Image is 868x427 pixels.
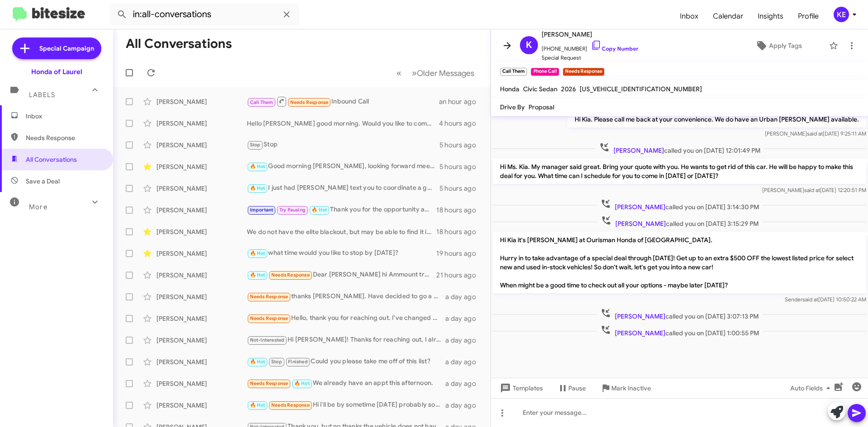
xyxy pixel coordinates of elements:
span: [PERSON_NAME] [613,146,664,155]
button: KE [826,7,858,22]
div: [PERSON_NAME] [156,271,247,280]
input: Search [109,4,299,25]
button: Templates [491,380,550,396]
span: 🔥 Hot [250,185,265,191]
span: Important [250,207,274,213]
span: Needs Response [26,133,103,142]
span: said at [804,187,820,193]
span: [PERSON_NAME] [615,203,665,211]
div: [PERSON_NAME] [156,184,247,193]
div: [PERSON_NAME] [156,162,247,171]
span: Templates [498,380,543,396]
span: Inbox [26,112,103,121]
small: Call Them [500,68,527,76]
span: [US_VEHICLE_IDENTIFICATION_NUMBER] [580,85,702,93]
span: Mark Inactive [611,380,651,396]
p: Hi Kia. Please call me back at your convenience. We do have an Urban [PERSON_NAME] available. [567,111,866,127]
span: Pause [568,380,586,396]
span: called you on [DATE] 3:15:29 PM [597,215,762,228]
span: [PERSON_NAME] [DATE] 9:25:11 AM [765,130,866,137]
span: Try Pausing [279,207,306,213]
div: a day ago [445,314,483,323]
p: Hi Kia it's [PERSON_NAME] at Ourisman Honda of [GEOGRAPHIC_DATA]. Hurry in to take advantage of a... [493,232,866,293]
span: [PERSON_NAME] [615,220,666,228]
span: 🔥 Hot [250,250,265,256]
span: 🔥 Hot [250,402,265,408]
div: [PERSON_NAME] [156,206,247,215]
span: Needs Response [250,380,288,386]
span: Needs Response [271,272,310,278]
span: Needs Response [250,315,288,321]
div: [PERSON_NAME] [156,141,247,150]
span: Needs Response [250,294,288,300]
span: [PERSON_NAME] [DATE] 12:20:51 PM [762,187,866,193]
div: We already have an appt this afternoon. [247,378,445,389]
a: Insights [750,3,791,29]
span: Sender [DATE] 10:50:22 AM [785,296,866,303]
button: Mark Inactive [593,380,658,396]
div: Inbound Call [247,96,439,107]
div: a day ago [445,336,483,345]
div: a day ago [445,379,483,388]
span: called you on [DATE] 3:14:30 PM [597,198,763,211]
span: Call Them [250,99,274,105]
div: Stop [247,140,439,150]
div: 4 hours ago [439,119,483,128]
span: Auto Fields [790,380,834,396]
div: [PERSON_NAME] [156,336,247,345]
span: Honda [500,85,519,93]
div: [PERSON_NAME] [156,401,247,410]
span: » [412,67,417,79]
span: [PHONE_NUMBER] [542,40,638,53]
span: Drive By [500,103,525,111]
button: Auto Fields [783,380,841,396]
span: Stop [250,142,261,148]
nav: Page navigation example [392,64,480,82]
span: K [526,38,532,52]
span: More [29,203,47,211]
p: Hi Ms. Kia. My manager said great. Bring your quote with you. He wants to get rid of this car. He... [493,159,866,184]
span: All Conversations [26,155,77,164]
span: Older Messages [417,68,474,78]
span: Apply Tags [769,38,802,54]
button: Pause [550,380,593,396]
span: called you on [DATE] 3:07:13 PM [597,308,762,321]
div: We do not have the elite blackout, but may be able to find it in the area. If we can would you li... [247,227,436,236]
span: Special Request [542,53,638,62]
div: [PERSON_NAME] [156,292,247,301]
span: 🔥 Hot [250,359,265,365]
span: said at [807,130,823,137]
div: 5 hours ago [439,162,483,171]
div: 19 hours ago [436,249,483,258]
span: Special Campaign [39,44,94,53]
div: Hi i'll be by sometime [DATE] probably soon [247,400,445,410]
div: [PERSON_NAME] [156,357,247,366]
div: [PERSON_NAME] [156,97,247,106]
span: Finished [288,359,308,365]
div: [PERSON_NAME] [156,227,247,236]
small: Phone Call [531,68,559,76]
span: Stop [271,359,282,365]
span: Proposal [528,103,554,111]
div: a day ago [445,401,483,410]
a: Calendar [706,3,750,29]
h1: All Conversations [126,37,232,51]
div: Hello, thank you for reaching out. I've changed my mind. Thank you. [247,313,445,324]
div: 5 hours ago [439,184,483,193]
span: « [396,67,401,79]
span: Needs Response [290,99,329,105]
div: 18 hours ago [436,206,483,215]
span: Profile [791,3,826,29]
a: Special Campaign [12,38,101,59]
span: called you on [DATE] 12:01:49 PM [595,142,764,155]
button: Next [406,64,480,82]
span: called you on [DATE] 1:00:55 PM [597,324,763,338]
div: [PERSON_NAME] [156,119,247,128]
div: 18 hours ago [436,227,483,236]
a: Copy Number [591,45,638,52]
div: KE [834,7,849,22]
div: a day ago [445,357,483,366]
span: [PERSON_NAME] [542,29,638,40]
span: Not-Interested [250,337,285,343]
